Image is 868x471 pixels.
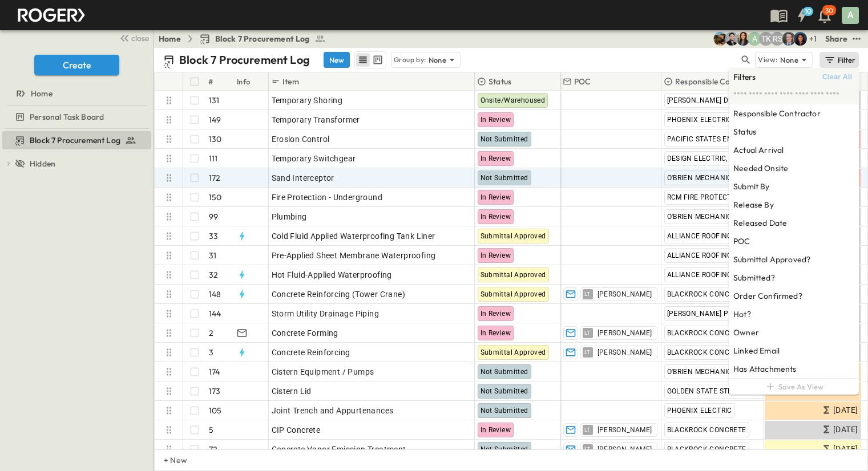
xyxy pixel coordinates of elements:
p: 149 [209,114,221,125]
span: Not Submitted [481,387,528,395]
span: Submittal Approved [481,348,546,356]
a: Block 7 Procurement Log [199,33,326,44]
span: BLACKROCK CONCRETE [667,290,746,298]
span: ALLIANCE ROOFING COMPANY, INC. [667,232,785,240]
p: 172 [209,172,221,184]
span: In Review [481,251,511,259]
span: LT [584,429,591,430]
span: BLACKROCK CONCRETE [667,348,746,356]
div: Info [235,72,269,91]
span: Erosion Control [272,133,330,145]
p: 144 [209,308,221,319]
span: Pre-Applied Sheet Membrane Waterproofing [272,250,436,261]
span: O'BRIEN MECHANICAL [667,174,741,182]
span: Joint Trench and Appurtenances [272,405,394,416]
span: Storm Utility Drainage Piping [272,308,380,319]
p: None [780,54,798,66]
p: 72 [209,444,217,455]
span: LT [584,449,591,449]
button: Clear All [820,70,854,84]
p: View: [758,54,778,66]
div: Share [825,33,847,44]
p: 30 [825,6,833,15]
span: Personal Task Board [30,111,104,123]
span: Plumbing [272,211,307,222]
span: ALLIANCE ROOFING COMPANY, INC. [667,271,785,279]
a: Home [159,33,181,44]
h6: Has Attachments [733,363,797,375]
p: Responsible Contractor [675,76,758,87]
span: close [131,33,149,44]
h6: Needed Onsite [733,163,788,174]
div: Teddy Khuong (tkhuong@guzmangc.com) [759,32,773,46]
a: Personal Task Board [2,109,149,125]
span: Cistern Equipment / Pumps [272,366,374,377]
p: 5 [209,424,213,436]
div: # [206,72,235,91]
span: [PERSON_NAME] [597,445,652,454]
span: Concrete Reinforcing (Tower Crane) [272,289,406,300]
a: Home [2,86,149,101]
span: Submittal Approved [481,290,546,298]
p: 33 [209,230,218,242]
p: 105 [209,405,222,416]
span: In Review [481,213,511,221]
span: RCM FIRE PROTECTION, INC. [667,193,761,201]
p: 3 [209,347,213,358]
span: Not Submitted [481,368,528,376]
p: 2 [209,327,213,339]
p: Item [282,76,299,87]
span: Sand Interceptor [272,172,334,184]
button: Filter [819,52,859,68]
div: Raymond Shahabi (rshahabi@guzmangc.com) [770,32,784,46]
span: Home [31,88,53,99]
img: Kim Bowen (kbowen@cahill-sf.com) [736,32,750,46]
span: O'BRIEN MECHANICAL [667,368,741,376]
span: [DATE] [833,423,858,436]
span: [PERSON_NAME] [597,290,652,299]
span: Block 7 Procurement Log [30,135,120,146]
h6: Responsible Contractor [733,108,821,119]
span: Concrete Reinforcing [272,347,350,358]
span: LT [584,332,591,333]
span: Concrete Vapor Emission Treatment [272,444,406,455]
h6: Submittal Approved? [733,254,810,265]
span: Clear All [822,72,852,82]
span: LT [584,352,591,352]
p: 131 [209,95,220,106]
button: row view [356,53,370,67]
p: 173 [209,385,221,397]
span: Hot Fluid-Applied Waterproofing [272,269,392,281]
p: POC [574,76,591,87]
h6: Actual Arrival [733,144,784,156]
img: Rachel Villicana (rvillicana@cahill-sf.com) [713,32,727,46]
span: [PERSON_NAME] PIPELINE INC. [667,310,771,318]
p: 174 [209,366,220,377]
span: BLACKROCK CONCRETE [667,445,746,453]
h6: Filters [733,71,756,83]
div: Info [237,66,251,98]
button: Create [34,55,119,75]
span: [PERSON_NAME] DRILLING CO [667,96,766,104]
p: 150 [209,192,222,203]
p: Status [488,76,511,87]
span: Onsite/Warehoused [481,96,546,104]
img: Olivia Khan (okhan@cahill-sf.com) [793,32,807,46]
p: 130 [209,133,222,145]
span: O'BRIEN MECHANICAL [667,213,741,221]
h6: Order Confirmed? [733,290,802,302]
h6: Submit By [733,181,770,192]
span: CIP Concrete [272,424,321,436]
span: Cold Fluid Applied Waterproofing Tank Liner [272,230,435,242]
p: + 1 [809,33,821,44]
h6: 10 [805,7,812,16]
h6: Hot? [733,308,751,320]
p: Group by: [394,54,426,66]
span: PHOENIX ELECTRIC [667,407,732,415]
span: Temporary Switchgear [272,153,356,164]
p: + New [164,454,171,466]
span: Hidden [30,158,55,169]
button: 10 [790,5,813,26]
p: 99 [209,211,218,222]
span: In Review [481,329,511,337]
